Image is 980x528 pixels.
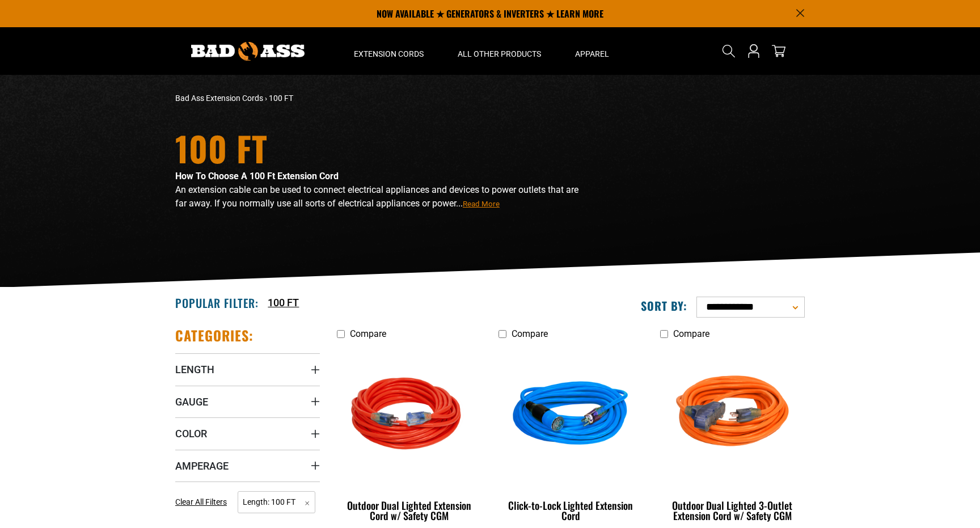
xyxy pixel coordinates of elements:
summary: Amperage [175,450,320,481]
span: Amperage [175,459,229,472]
summary: Extension Cords [337,27,441,75]
span: Extension Cords [354,49,424,59]
summary: All Other Products [441,27,558,75]
span: 100 FT [269,94,293,103]
a: Length: 100 FT [238,496,315,507]
span: All Other Products [458,49,541,59]
h2: Popular Filter: [175,295,259,310]
a: Bad Ass Extension Cords [175,94,263,103]
a: 100 FT [268,295,299,310]
h2: Categories: [175,327,254,344]
img: Red [338,350,481,481]
img: blue [499,350,642,481]
summary: Length [175,353,320,385]
span: Compare [512,328,548,339]
span: Clear All Filters [175,497,227,506]
span: Length [175,363,214,376]
div: Outdoor Dual Lighted Extension Cord w/ Safety CGM [337,500,481,521]
a: Red Outdoor Dual Lighted Extension Cord w/ Safety CGM [337,345,481,527]
summary: Color [175,417,320,449]
summary: Gauge [175,386,320,417]
a: blue Click-to-Lock Lighted Extension Cord [499,345,643,527]
a: orange Outdoor Dual Lighted 3-Outlet Extension Cord w/ Safety CGM [660,345,805,527]
span: Gauge [175,395,208,408]
span: Length: 100 FT [238,491,315,513]
span: Compare [673,328,709,339]
div: Outdoor Dual Lighted 3-Outlet Extension Cord w/ Safety CGM [660,500,805,521]
strong: How To Choose A 100 Ft Extension Cord [175,171,339,181]
span: Compare [350,328,386,339]
span: › [265,94,267,103]
div: Click-to-Lock Lighted Extension Cord [499,500,643,521]
img: Bad Ass Extension Cords [191,42,305,61]
span: Color [175,427,207,440]
label: Sort by: [641,298,687,313]
summary: Search [720,42,738,60]
img: orange [661,350,804,481]
h1: 100 FT [175,131,589,165]
span: Apparel [575,49,609,59]
summary: Apparel [558,27,626,75]
span: Read More [463,200,500,208]
p: An extension cable can be used to connect electrical appliances and devices to power outlets that... [175,183,589,210]
nav: breadcrumbs [175,92,589,104]
a: Clear All Filters [175,496,231,508]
